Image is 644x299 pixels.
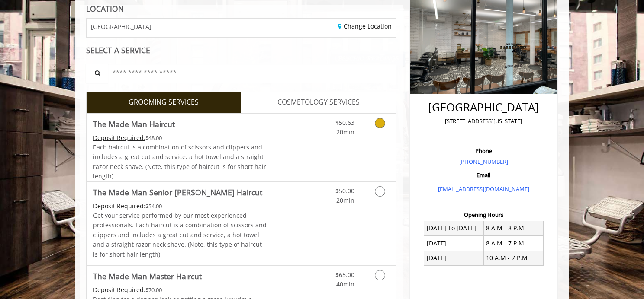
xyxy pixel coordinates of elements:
[86,3,124,14] b: LOCATION
[86,46,396,54] div: SELECT A SERVICE
[419,101,548,114] h2: [GEOGRAPHIC_DATA]
[93,285,267,295] div: $70.00
[483,221,543,235] td: 8 A.M - 8 P.M
[419,148,548,154] h3: Phone
[424,251,484,265] td: [DATE]
[93,118,175,130] b: The Made Man Haircut
[93,186,262,198] b: The Made Man Senior [PERSON_NAME] Haircut
[93,143,266,180] span: Each haircut is a combination of scissors and clippers and includes a great cut and service, a ho...
[93,201,267,211] div: $54.00
[93,270,202,282] b: The Made Man Master Haircut
[93,133,267,143] div: $48.00
[336,280,354,288] span: 40min
[338,22,392,30] a: Change Location
[277,97,360,108] span: COSMETOLOGY SERVICES
[417,212,550,218] h3: Opening Hours
[91,23,151,30] span: [GEOGRAPHIC_DATA]
[419,117,548,126] p: [STREET_ADDRESS][US_STATE]
[336,196,354,204] span: 20min
[438,185,529,193] a: [EMAIL_ADDRESS][DOMAIN_NAME]
[93,202,145,210] span: This service needs some Advance to be paid before we block your appointment
[93,134,145,142] span: This service needs some Advance to be paid before we block your appointment
[93,286,145,294] span: This service needs some Advance to be paid before we block your appointment
[459,158,508,165] a: [PHONE_NUMBER]
[483,251,543,265] td: 10 A.M - 7 P.M
[93,211,267,259] p: Get your service performed by our most experienced professionals. Each haircut is a combination o...
[424,236,484,251] td: [DATE]
[336,128,354,136] span: 20min
[335,118,354,127] span: $50.63
[419,172,548,178] h3: Email
[424,221,484,235] td: [DATE] To [DATE]
[129,97,199,108] span: GROOMING SERVICES
[335,187,354,195] span: $50.00
[483,236,543,251] td: 8 A.M - 7 P.M
[335,270,354,279] span: $65.00
[86,64,108,83] button: Service Search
